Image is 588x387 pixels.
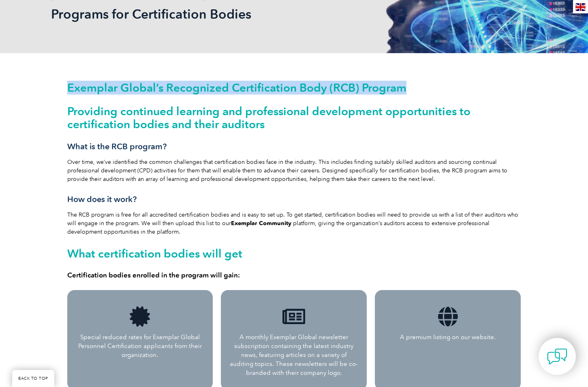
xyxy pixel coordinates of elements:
h3: How does it work? [67,194,521,204]
p: A premium listing on our website. [383,333,513,342]
a: Exemplar Community [231,220,291,227]
h4: Certification bodies enrolled in the program will gain: [67,271,521,279]
h2: Providing continued learning and professional development opportunities to certification bodies a... [67,105,521,131]
p: Special reduced rates for Exemplar Global Personnel Certification applicants from their organizat... [75,333,205,359]
p: A monthly Exemplar Global newsletter subscription containing the latest industry news, featuring ... [229,333,359,377]
div: Over time, we’ve identified the common challenges that certification bodies face in the industry.... [67,82,521,279]
h2: Programs for Certification Bodies [51,8,391,21]
h1: Exemplar Global’s Recognized Certification Body (RCB) Program [67,82,521,94]
img: contact-chat.png [547,346,567,367]
h2: What certification bodies will get [67,247,521,260]
img: en [575,3,586,11]
h3: What is the RCB program? [67,142,521,152]
a: BACK TO TOP [12,370,54,387]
